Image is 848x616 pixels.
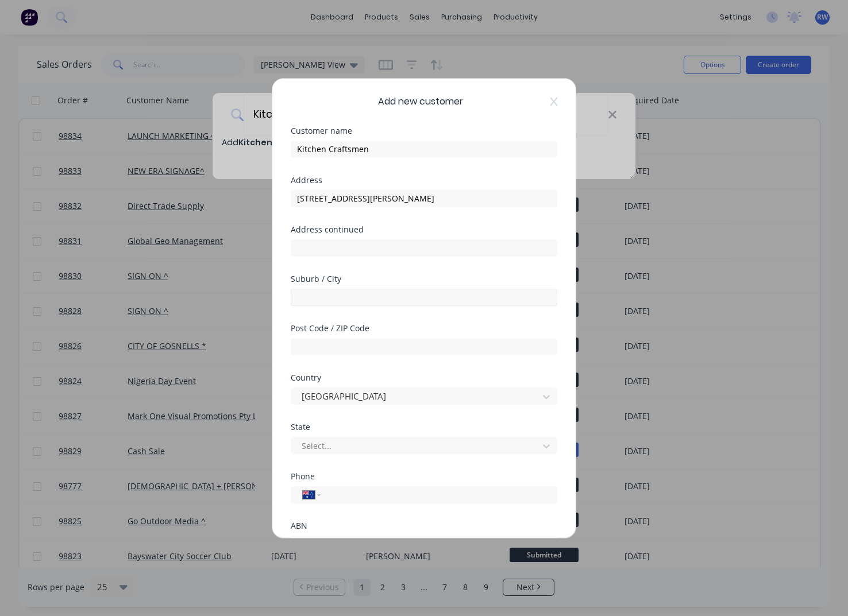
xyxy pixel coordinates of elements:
div: Address [291,176,557,184]
div: State [291,423,557,431]
div: Country [291,374,557,382]
div: Post Code / ZIP Code [291,324,557,332]
div: Customer name [291,127,557,135]
div: ABN [291,522,557,530]
span: Add new customer [378,95,463,109]
div: Suburb / City [291,275,557,283]
div: Address continued [291,226,557,234]
div: Phone [291,472,557,481]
